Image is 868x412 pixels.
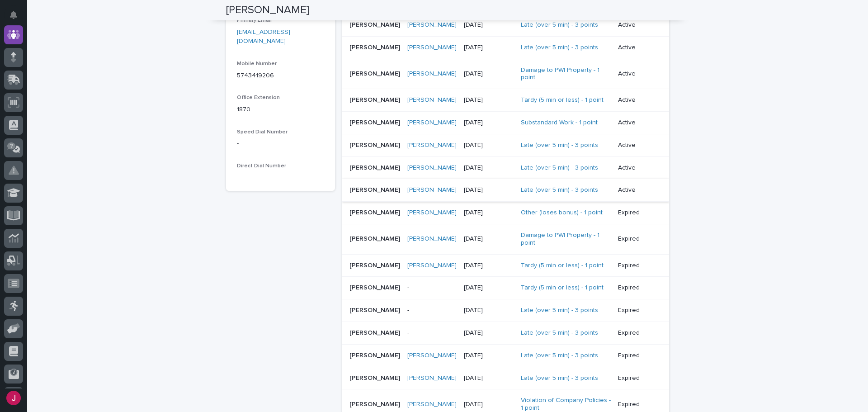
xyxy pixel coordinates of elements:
[349,399,402,408] p: [PERSON_NAME]
[342,224,669,254] tr: [PERSON_NAME][PERSON_NAME] [PERSON_NAME] [DATE]Damage to PWI Property - 1 point Expired
[464,44,514,52] p: [DATE]
[407,235,457,243] a: [PERSON_NAME]
[464,284,514,292] p: [DATE]
[237,139,324,148] p: -
[464,374,514,382] p: [DATE]
[618,235,655,243] p: Expired
[342,156,669,179] tr: [PERSON_NAME][PERSON_NAME] [PERSON_NAME] [DATE]Late (over 5 min) - 3 points Active
[521,329,598,337] a: Late (over 5 min) - 3 points
[521,262,604,270] a: Tardy (5 min or less) - 1 point
[407,401,457,408] a: [PERSON_NAME]
[342,134,669,156] tr: [PERSON_NAME][PERSON_NAME] [PERSON_NAME] [DATE]Late (over 5 min) - 3 points Active
[349,95,402,104] p: [PERSON_NAME]
[342,179,669,202] tr: [PERSON_NAME][PERSON_NAME] [PERSON_NAME] [DATE]Late (over 5 min) - 3 points Active
[342,36,669,59] tr: [PERSON_NAME][PERSON_NAME] [PERSON_NAME] [DATE]Late (over 5 min) - 3 points Active
[237,163,286,169] span: Direct Dial Number
[4,388,23,407] button: users-avatar
[349,260,402,270] p: [PERSON_NAME]
[349,233,402,243] p: [PERSON_NAME]
[521,119,598,127] a: Substandard Work - 1 point
[618,186,655,194] p: Active
[349,42,402,52] p: [PERSON_NAME]
[342,59,669,89] tr: [PERSON_NAME][PERSON_NAME] [PERSON_NAME] [DATE]Damage to PWI Property - 1 point Active
[618,209,655,217] p: Expired
[464,96,514,104] p: [DATE]
[342,322,669,344] tr: [PERSON_NAME][PERSON_NAME] -[DATE]Late (over 5 min) - 3 points Expired
[618,374,655,382] p: Expired
[407,307,457,314] p: -
[349,282,402,292] p: [PERSON_NAME]
[521,397,611,412] a: Violation of Company Policies - 1 point
[521,66,611,82] a: Damage to PWI Property - 1 point
[464,142,514,149] p: [DATE]
[618,352,655,360] p: Expired
[237,61,277,66] span: Mobile Number
[618,119,655,127] p: Active
[237,95,280,100] span: Office Extension
[464,262,514,270] p: [DATE]
[464,164,514,172] p: [DATE]
[342,89,669,112] tr: [PERSON_NAME][PERSON_NAME] [PERSON_NAME] [DATE]Tardy (5 min or less) - 1 point Active
[464,352,514,360] p: [DATE]
[618,44,655,52] p: Active
[407,142,457,149] a: [PERSON_NAME]
[464,70,514,78] p: [DATE]
[237,129,288,135] span: Speed Dial Number
[521,232,611,247] a: Damage to PWI Property - 1 point
[521,209,603,217] a: Other (loses bonus) - 1 point
[521,142,598,149] a: Late (over 5 min) - 3 points
[618,262,655,270] p: Expired
[11,11,23,25] div: Notifications
[237,105,324,114] p: 1870
[349,207,402,217] p: [PERSON_NAME]
[618,142,655,149] p: Active
[618,21,655,29] p: Active
[521,164,598,172] a: Late (over 5 min) - 3 points
[521,21,598,29] a: Late (over 5 min) - 3 points
[407,209,457,217] a: [PERSON_NAME]
[464,401,514,408] p: [DATE]
[464,186,514,194] p: [DATE]
[521,307,598,314] a: Late (over 5 min) - 3 points
[237,72,274,79] a: 5743419206
[342,277,669,299] tr: [PERSON_NAME][PERSON_NAME] -[DATE]Tardy (5 min or less) - 1 point Expired
[407,21,457,29] a: [PERSON_NAME]
[618,96,655,104] p: Active
[407,262,457,270] a: [PERSON_NAME]
[349,373,402,382] p: [PERSON_NAME]
[618,164,655,172] p: Active
[349,305,402,314] p: [PERSON_NAME]
[521,352,598,360] a: Late (over 5 min) - 3 points
[349,140,402,149] p: [PERSON_NAME]
[618,70,655,78] p: Active
[349,117,402,127] p: [PERSON_NAME]
[349,68,402,78] p: [PERSON_NAME]
[521,44,598,52] a: Late (over 5 min) - 3 points
[4,5,23,24] button: Notifications
[618,284,655,292] p: Expired
[618,401,655,408] p: Expired
[407,96,457,104] a: [PERSON_NAME]
[521,374,598,382] a: Late (over 5 min) - 3 points
[342,344,669,367] tr: [PERSON_NAME][PERSON_NAME] [PERSON_NAME] [DATE]Late (over 5 min) - 3 points Expired
[342,254,669,277] tr: [PERSON_NAME][PERSON_NAME] [PERSON_NAME] [DATE]Tardy (5 min or less) - 1 point Expired
[464,119,514,127] p: [DATE]
[464,209,514,217] p: [DATE]
[407,164,457,172] a: [PERSON_NAME]
[521,96,604,104] a: Tardy (5 min or less) - 1 point
[407,70,457,78] a: [PERSON_NAME]
[407,352,457,360] a: [PERSON_NAME]
[407,329,457,337] p: -
[349,185,402,194] p: [PERSON_NAME]
[618,329,655,337] p: Expired
[464,21,514,29] p: [DATE]
[349,19,402,29] p: [PERSON_NAME]
[407,374,457,382] a: [PERSON_NAME]
[342,202,669,224] tr: [PERSON_NAME][PERSON_NAME] [PERSON_NAME] [DATE]Other (loses bonus) - 1 point Expired
[349,327,402,337] p: [PERSON_NAME]
[521,284,604,292] a: Tardy (5 min or less) - 1 point
[407,284,457,292] p: -
[618,307,655,314] p: Expired
[237,18,272,23] span: Primary Email
[342,111,669,134] tr: [PERSON_NAME][PERSON_NAME] [PERSON_NAME] [DATE]Substandard Work - 1 point Active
